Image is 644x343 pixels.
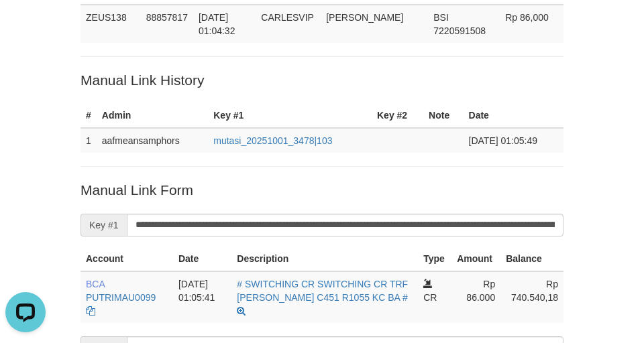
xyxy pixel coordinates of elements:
[86,292,156,303] a: PUTRIMAU0099
[80,180,563,200] p: Manual Link Form
[97,103,208,128] th: Admin
[173,271,231,323] td: [DATE] 01:05:41
[80,103,97,128] th: #
[237,279,408,303] a: # SWITCHING CR SWITCHING CR TRF [PERSON_NAME] C451 R1055 KC BA #
[231,247,418,271] th: Description
[80,214,127,236] span: Key #1
[326,12,403,23] span: [PERSON_NAME]
[433,12,449,23] span: BSI
[433,25,486,36] span: Copy 7220591508 to clipboard
[451,247,500,271] th: Amount
[199,12,235,36] span: [DATE] 01:04:32
[80,247,173,271] th: Account
[80,70,563,90] p: Manual Link History
[423,292,437,303] span: CR
[505,12,549,23] span: Rp 86,000
[418,247,451,271] th: Type
[261,12,314,23] span: CARLESVIP
[500,247,563,271] th: Balance
[86,279,105,289] span: BCA
[141,5,193,43] td: 88857817
[5,5,46,46] button: Open LiveChat chat widget
[208,103,372,128] th: Key #1
[80,128,97,153] td: 1
[86,305,95,316] a: Copy PUTRIMAU0099 to clipboard
[464,103,563,128] th: Date
[464,128,563,153] td: [DATE] 01:05:49
[213,135,332,146] a: mutasi_20251001_3478|103
[97,128,208,153] td: aafmeansamphors
[500,271,563,323] td: Rp 740.540,18
[423,103,463,128] th: Note
[451,271,500,323] td: Rp 86.000
[173,247,231,271] th: Date
[80,5,141,43] td: ZEUS138
[372,103,423,128] th: Key #2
